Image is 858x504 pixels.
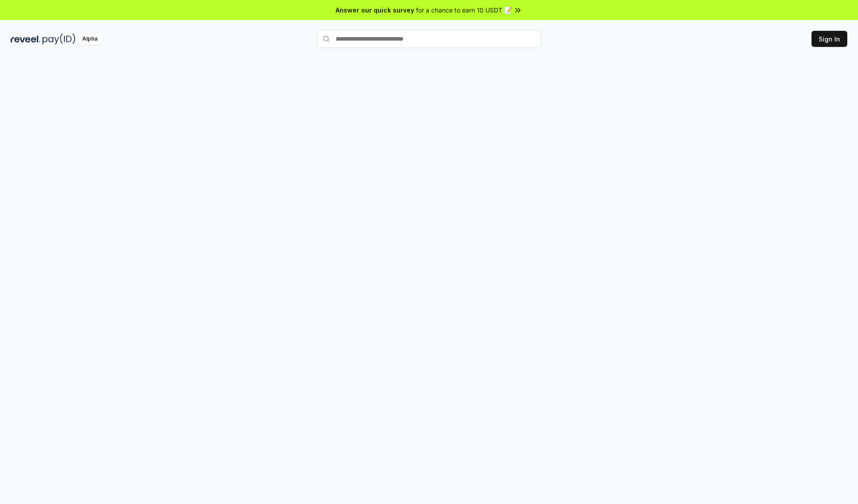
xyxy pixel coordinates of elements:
button: Sign In [812,31,847,47]
img: reveel_dark [11,33,41,45]
img: pay_id [42,33,76,45]
span: for a chance to earn 10 USDT 📝 [416,5,512,15]
div: Alpha [77,33,102,45]
span: Answer our quick survey [336,5,414,15]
